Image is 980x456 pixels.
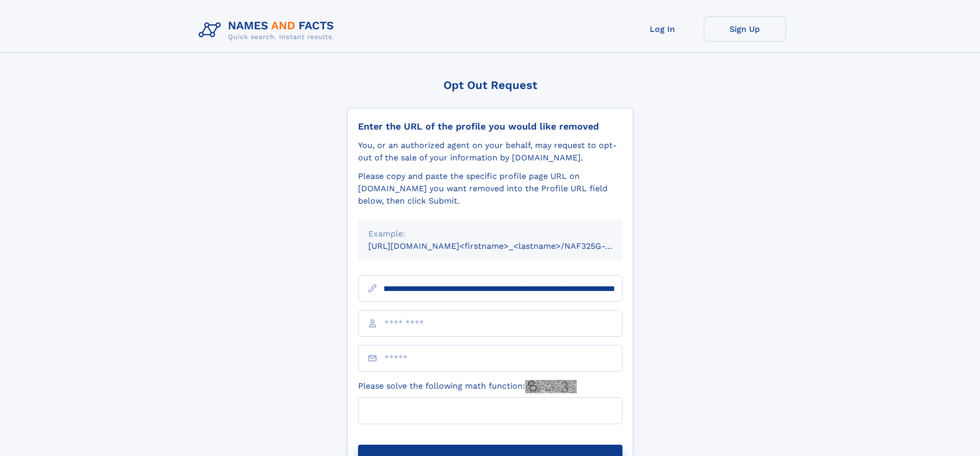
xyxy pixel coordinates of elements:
[368,241,642,251] small: [URL][DOMAIN_NAME]<firstname>_<lastname>/NAF325G-xxxxxxxx
[358,139,622,164] div: You, or an authorized agent on your behalf, may request to opt-out of the sale of your informatio...
[358,121,622,132] div: Enter the URL of the profile you would like removed
[194,16,343,44] img: Logo Names and Facts
[347,79,633,92] div: Opt Out Request
[358,170,622,207] div: Please copy and paste the specific profile page URL on [DOMAIN_NAME] you want removed into the Pr...
[704,16,786,42] a: Sign Up
[368,228,612,240] div: Example:
[358,380,577,393] label: Please solve the following math function:
[621,16,704,42] a: Log In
